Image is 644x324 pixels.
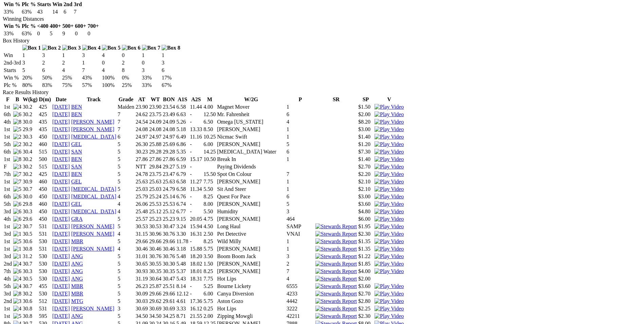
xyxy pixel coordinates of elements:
[13,156,21,162] img: 8
[37,30,49,37] td: 0
[315,268,357,274] img: Stewards Report
[71,276,83,282] a: ANG
[374,164,404,169] a: Watch Replay on Watchdog
[374,209,404,215] img: Play Video
[176,111,189,118] td: 6.63
[374,253,404,259] img: Play Video
[82,82,101,89] td: 57%
[52,298,70,304] a: [DATE]
[122,52,141,59] td: 0
[286,111,314,118] td: 6
[50,23,61,30] th: 400+
[203,96,216,103] th: M
[162,104,175,110] td: 23.54
[13,171,21,177] img: 7
[203,104,216,110] td: 4.00
[71,209,116,214] a: [MEDICAL_DATA]
[315,276,357,282] img: Stewards Report
[374,216,404,222] a: View replay
[122,82,141,89] td: 25%
[3,30,21,37] td: 33%
[21,23,36,30] th: Plc %
[52,246,70,252] a: [DATE]
[13,261,21,267] img: 4
[189,119,202,125] td: -
[3,104,12,110] td: 1st
[73,8,82,15] td: 7
[189,104,202,110] td: 11.44
[62,59,81,66] td: 2
[161,67,181,74] td: 6
[71,96,117,103] th: Track
[22,52,41,59] td: 1
[42,59,61,66] td: 2
[13,141,21,147] img: 2
[315,231,357,237] img: Stewards Report
[52,209,70,214] a: [DATE]
[52,179,70,184] a: [DATE]
[3,38,641,44] div: Box History
[162,96,175,103] th: BON
[217,104,285,110] td: Magnet Mover
[3,82,21,89] td: Plc %
[122,67,141,74] td: 8
[62,45,81,51] img: Box 3
[3,59,21,66] td: 2nd-3rd
[374,179,404,184] a: Watch Replay on Watchdog
[52,186,70,192] a: [DATE]
[135,119,148,125] td: 24.54
[22,67,41,74] td: 5
[374,238,404,245] img: Play Video
[62,52,81,59] td: 1
[161,82,181,89] td: 67%
[13,186,21,192] img: 5
[75,23,87,30] th: 600+
[102,52,121,59] td: 4
[52,238,70,244] a: [DATE]
[374,201,404,207] a: Watch Replay on Watchdog
[217,96,285,103] th: W/2G
[203,119,216,125] td: 6.50
[374,306,404,311] a: View replay
[374,261,404,267] img: Play Video
[315,253,357,259] img: Stewards Report
[13,231,21,237] img: 1
[315,223,357,230] img: Stewards Report
[122,74,141,81] td: 0%
[13,149,21,155] img: 6
[142,82,161,89] td: 33%
[21,8,36,15] td: 63%
[13,306,21,312] img: 4
[52,171,70,177] a: [DATE]
[374,246,404,252] a: View replay
[374,194,404,200] img: Play Video
[37,23,49,30] th: <400
[286,119,314,125] td: 4
[87,30,99,37] td: 0
[52,253,70,259] a: [DATE]
[52,1,62,8] th: Win
[71,104,82,110] a: BEN
[52,291,70,296] a: [DATE]
[3,111,12,118] td: 6th
[374,111,404,117] a: Watch Replay on Watchdog
[374,291,404,296] a: View replay
[315,261,357,267] img: Stewards Report
[3,67,21,74] td: Starts
[13,179,21,185] img: 7
[22,119,38,125] td: 30.0
[315,291,357,297] img: Stewards Report
[62,30,74,37] td: 9
[117,96,135,103] th: Grade
[71,261,83,267] a: ANG
[52,194,70,199] a: [DATE]
[52,216,70,222] a: [DATE]
[162,111,175,118] td: 23.49
[71,179,82,184] a: GEL
[374,141,404,147] a: Watch Replay on Watchdog
[13,119,21,125] img: 8
[358,111,373,118] td: $2.00
[142,67,161,74] td: 3
[149,96,162,103] th: WT
[71,164,82,169] a: SAN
